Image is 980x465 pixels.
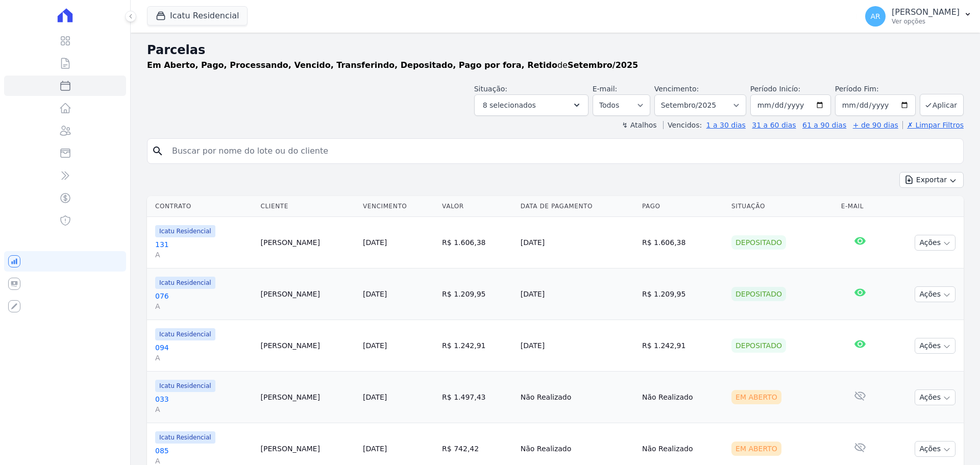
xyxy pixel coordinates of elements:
th: Situação [727,196,837,217]
a: [DATE] [363,445,387,453]
span: A [155,250,253,260]
strong: Em Aberto, Pago, Processando, Vencido, Transferindo, Depositado, Pago por fora, Retido [147,60,557,70]
button: Exportar [899,172,964,188]
p: de [147,59,638,71]
a: 033A [155,394,253,414]
td: Não Realizado [638,372,727,423]
label: E-mail: [593,85,618,93]
td: R$ 1.209,95 [638,268,727,320]
label: ↯ Atalhos [622,121,656,129]
a: 1 a 30 dias [706,121,746,129]
th: Pago [638,196,727,217]
span: AR [870,13,880,20]
a: 31 a 60 dias [752,121,796,129]
a: [DATE] [363,393,387,401]
div: Em Aberto [731,442,781,456]
span: 8 selecionados [483,99,536,111]
span: Icatu Residencial [155,225,215,237]
span: A [155,404,253,414]
td: R$ 1.497,43 [438,372,517,423]
span: A [155,353,253,363]
span: Icatu Residencial [155,328,215,340]
button: 8 selecionados [474,94,589,116]
a: 131A [155,239,253,260]
td: [PERSON_NAME] [257,320,359,372]
button: Ações [915,389,955,405]
a: 094A [155,342,253,363]
td: R$ 1.242,91 [438,320,517,372]
td: [DATE] [517,268,638,320]
a: 61 a 90 dias [802,121,846,129]
td: Não Realizado [517,372,638,423]
button: Ações [915,441,955,457]
td: [PERSON_NAME] [257,268,359,320]
span: Icatu Residencial [155,380,215,392]
button: Aplicar [920,94,964,116]
th: Valor [438,196,517,217]
label: Período Fim: [835,84,916,94]
button: Ações [915,286,955,302]
p: Ver opções [892,17,960,26]
td: [DATE] [517,320,638,372]
p: [PERSON_NAME] [892,7,960,17]
td: [PERSON_NAME] [257,372,359,423]
td: R$ 1.209,95 [438,268,517,320]
th: Contrato [147,196,257,217]
th: Vencimento [359,196,438,217]
h2: Parcelas [147,41,964,59]
span: Icatu Residencial [155,431,215,444]
td: [PERSON_NAME] [257,217,359,268]
a: + de 90 dias [853,121,898,129]
div: Depositado [731,287,786,301]
input: Buscar por nome do lote ou do cliente [166,141,959,161]
button: Ações [915,235,955,251]
span: A [155,301,253,311]
a: [DATE] [363,238,387,247]
label: Vencidos: [663,121,702,129]
a: [DATE] [363,290,387,298]
th: Cliente [257,196,359,217]
strong: Setembro/2025 [568,60,638,70]
td: R$ 1.242,91 [638,320,727,372]
div: Depositado [731,338,786,353]
button: AR [PERSON_NAME] Ver opções [857,2,980,31]
label: Situação: [474,85,507,93]
button: Icatu Residencial [147,6,248,26]
label: Período Inicío: [750,85,800,93]
div: Em Aberto [731,390,781,404]
span: Icatu Residencial [155,277,215,289]
button: Ações [915,338,955,354]
label: Vencimento: [654,85,699,93]
i: search [152,145,164,157]
td: R$ 1.606,38 [638,217,727,268]
td: R$ 1.606,38 [438,217,517,268]
div: Depositado [731,235,786,250]
a: [DATE] [363,341,387,350]
a: 076A [155,291,253,311]
th: E-mail [837,196,884,217]
a: ✗ Limpar Filtros [902,121,964,129]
